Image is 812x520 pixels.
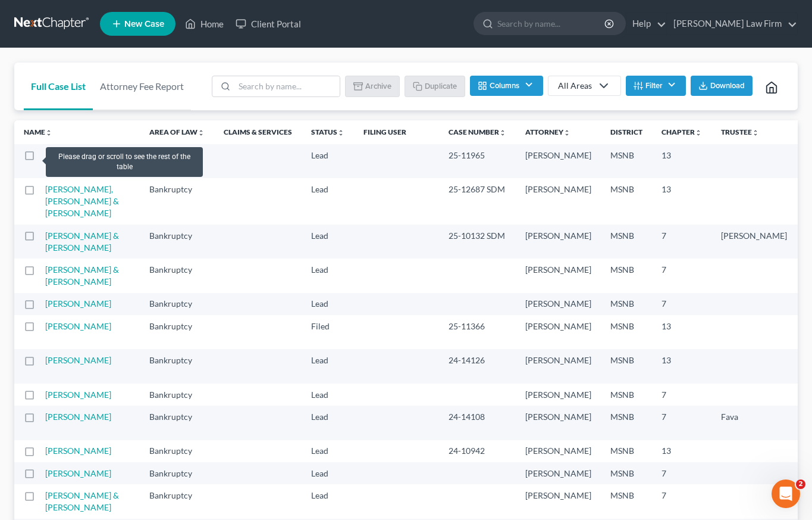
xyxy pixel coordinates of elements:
div: All Areas [558,80,592,92]
iframe: Intercom live chat [772,479,800,508]
td: Filed [302,315,354,349]
td: Lead [302,406,354,440]
td: [PERSON_NAME] [516,349,601,383]
a: [PERSON_NAME] [45,355,111,365]
i: unfold_more [337,129,344,136]
td: 7 [652,462,711,484]
td: [PERSON_NAME] [516,384,601,406]
td: [PERSON_NAME] [516,259,601,292]
td: 13 [652,349,711,383]
td: MSNB [601,406,652,440]
td: MSNB [601,225,652,259]
i: unfold_more [499,129,506,136]
i: unfold_more [695,129,702,136]
a: [PERSON_NAME] [45,298,111,309]
td: Bankruptcy [140,144,214,178]
td: Lead [302,293,354,315]
td: MSNB [601,349,652,383]
td: Bankruptcy [140,293,214,315]
td: MSNB [601,484,652,518]
a: [PERSON_NAME] [45,321,111,331]
td: [PERSON_NAME] [516,406,601,440]
a: Statusunfold_more [311,127,344,136]
td: [PERSON_NAME] [516,178,601,224]
a: [PERSON_NAME] [45,412,111,422]
td: Bankruptcy [140,225,214,259]
td: 7 [652,293,711,315]
a: [PERSON_NAME] & [PERSON_NAME] [45,490,119,512]
td: Lead [302,178,354,224]
a: Nameunfold_more [24,127,52,136]
td: MSNB [601,293,652,315]
a: Case Numberunfold_more [449,127,506,136]
a: Home [179,13,230,35]
a: [PERSON_NAME], [PERSON_NAME] & [PERSON_NAME] [45,184,119,218]
td: MSNB [601,440,652,462]
a: Chapterunfold_more [661,127,702,136]
a: Area of Lawunfold_more [149,127,205,136]
th: Filing User [354,120,439,144]
td: 13 [652,315,711,349]
i: unfold_more [563,129,570,136]
a: [PERSON_NAME] [45,390,111,400]
td: MSNB [601,144,652,178]
td: MSNB [601,462,652,484]
a: [PERSON_NAME] [45,468,111,478]
a: Help [626,13,666,35]
td: Bankruptcy [140,440,214,462]
td: Lead [302,259,354,292]
button: Filter [626,76,686,96]
td: 7 [652,484,711,518]
td: [PERSON_NAME] [516,484,601,518]
input: Search by name... [497,13,606,35]
td: Lead [302,144,354,178]
div: Please drag or scroll to see the rest of the table [46,147,202,177]
td: Bankruptcy [140,315,214,349]
td: Bankruptcy [140,349,214,383]
a: Attorney Fee Report [93,63,191,110]
td: Lead [302,440,354,462]
td: 13 [652,144,711,178]
td: 25-12687 SDM [439,178,516,224]
td: [PERSON_NAME] [516,225,601,259]
td: Fava [711,406,797,440]
td: Bankruptcy [140,462,214,484]
a: Full Case List [24,63,93,110]
span: 2 [796,479,805,489]
a: [PERSON_NAME] & [PERSON_NAME] [45,231,119,253]
a: [PERSON_NAME] [45,446,111,456]
td: 24-10942 [439,440,516,462]
input: Search by name... [234,76,340,96]
button: Download [691,76,753,96]
td: 24-14126 [439,349,516,383]
td: Lead [302,384,354,406]
td: 7 [652,384,711,406]
th: District [601,120,652,144]
i: unfold_more [197,129,205,136]
td: Bankruptcy [140,406,214,440]
td: Lead [302,225,354,259]
td: 7 [652,225,711,259]
td: [PERSON_NAME] [516,293,601,315]
a: [PERSON_NAME] & [PERSON_NAME] [45,264,119,287]
span: Download [710,81,745,91]
td: 25-10132 SDM [439,225,516,259]
td: MSNB [601,384,652,406]
button: Columns [470,76,543,96]
td: Bankruptcy [140,178,214,224]
td: 24-14108 [439,406,516,440]
a: Client Portal [230,13,307,35]
th: Claims & Services [214,120,302,144]
td: 25-11366 [439,315,516,349]
a: [PERSON_NAME] Law Firm [667,13,797,35]
td: [PERSON_NAME] [711,225,797,259]
td: Bankruptcy [140,484,214,518]
td: [PERSON_NAME] [516,144,601,178]
span: New Case [124,20,164,29]
a: Trusteeunfold_more [721,127,759,136]
i: unfold_more [45,129,52,136]
td: [PERSON_NAME] [516,462,601,484]
td: Lead [302,462,354,484]
td: Bankruptcy [140,384,214,406]
td: MSNB [601,178,652,224]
